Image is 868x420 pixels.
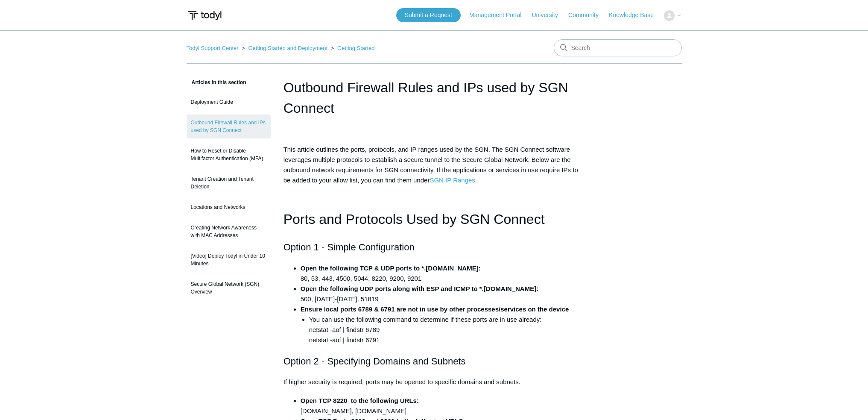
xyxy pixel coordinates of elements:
img: Todyl Support Center Help Center home page [187,8,223,23]
span: Articles in this section [187,79,246,85]
li: [DOMAIN_NAME], [DOMAIN_NAME] [301,396,585,416]
p: If higher security is required, ports may be opened to specific domains and subnets. [283,377,585,387]
a: Todyl Support Center [187,45,239,51]
h1: Outbound Firewall Rules and IPs used by SGN Connect [283,77,585,118]
span: This article outlines the ports, protocols, and IP ranges used by the SGN. The SGN Connect softwa... [283,146,578,184]
strong: Open the following UDP ports along with ESP and ICMP to *.[DOMAIN_NAME]: [301,285,539,292]
a: Locations and Networks [187,199,271,215]
a: Tenant Creation and Tenant Deletion [187,171,271,195]
a: Secure Global Network (SGN) Overview [187,276,271,300]
h1: Ports and Protocols Used by SGN Connect [283,209,585,230]
a: Getting Started [337,45,374,51]
li: Getting Started [329,45,375,51]
a: Getting Started and Deployment [248,45,327,51]
strong: Open the following TCP & UDP ports to *.[DOMAIN_NAME]: [301,264,481,272]
li: Getting Started and Deployment [240,45,329,51]
li: 500, [DATE]-[DATE], 51819 [301,284,585,304]
a: Deployment Guide [187,94,271,110]
a: Management Portal [469,11,530,20]
a: SGN IP Ranges [430,176,475,184]
a: Knowledge Base [609,11,662,20]
a: [Video] Deploy Todyl in Under 10 Minutes [187,248,271,272]
li: Todyl Support Center [187,45,240,51]
h2: Option 1 - Simple Configuration [283,240,585,255]
a: How to Reset or Disable Multifactor Authentication (MFA) [187,143,271,167]
li: You can use the following command to determine if these ports are in use already: netstat -aof | ... [309,314,585,345]
a: University [532,11,566,20]
input: Search [554,39,682,56]
strong: Ensure local ports 6789 & 6791 are not in use by other processes/services on the device [301,305,569,313]
a: Creating Network Awareness with MAC Addresses [187,220,271,244]
h2: Option 2 - Specifying Domains and Subnets [283,354,585,369]
strong: Open TCP 8220 to the following URLs: [301,397,419,404]
a: Submit a Request [396,8,461,22]
a: Outbound Firewall Rules and IPs used by SGN Connect [187,115,271,138]
a: Community [568,11,607,20]
li: 80, 53, 443, 4500, 5044, 8220, 9200, 9201 [301,263,585,284]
